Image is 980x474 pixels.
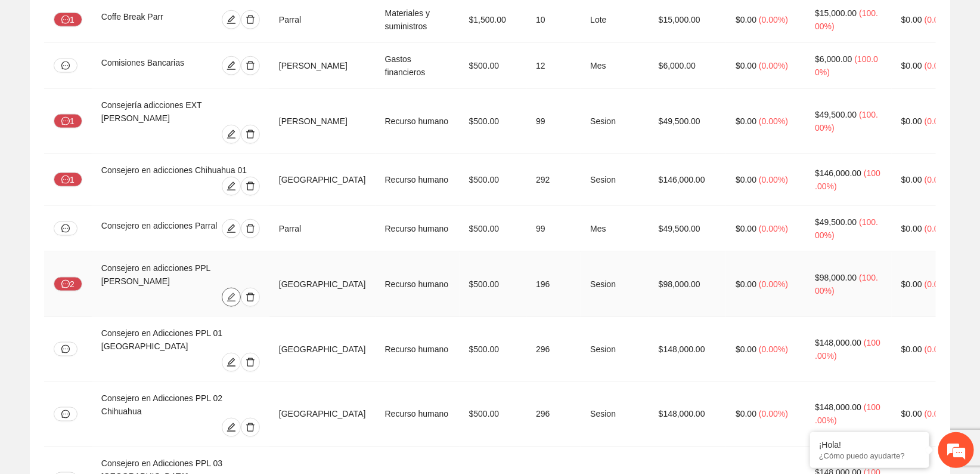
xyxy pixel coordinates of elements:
[222,219,241,238] button: edit
[61,224,70,233] span: message
[649,43,726,89] td: $6,000.00
[222,181,240,191] span: edit
[925,116,954,126] span: ( 0.00% )
[61,280,70,290] span: message
[759,344,788,354] span: ( 0.00% )
[581,382,649,447] td: Sesion
[759,410,788,419] span: ( 0.00% )
[815,168,861,178] span: $146,000.00
[649,317,726,382] td: $148,000.00
[61,345,70,353] span: message
[925,344,954,354] span: ( 0.00% )
[241,61,259,70] span: delete
[269,154,376,206] td: [GEOGRAPHIC_DATA]
[241,358,259,367] span: delete
[241,423,259,432] span: delete
[222,358,240,367] span: edit
[222,423,240,432] span: edit
[526,317,581,382] td: 296
[54,221,77,236] button: message
[376,43,460,89] td: Gastos financieros
[815,54,852,64] span: $6,000.00
[736,410,756,419] span: $0.00
[54,407,77,421] button: message
[222,130,240,139] span: edit
[376,382,460,447] td: Recurso humano
[649,382,726,447] td: $148,000.00
[649,89,726,154] td: $49,500.00
[581,154,649,206] td: Sesion
[581,252,649,317] td: Sesion
[54,114,82,128] button: message1
[925,279,954,289] span: ( 0.00% )
[241,224,259,233] span: delete
[460,252,527,317] td: $500.00
[241,130,259,139] span: delete
[101,164,260,177] div: Consejero en adicciones Chihuahua 01
[61,16,70,25] span: message
[61,176,70,185] span: message
[526,206,581,252] td: 99
[241,219,260,238] button: delete
[901,15,922,24] span: $0.00
[819,451,920,460] p: ¿Cómo puedo ayudarte?
[649,252,726,317] td: $98,000.00
[901,344,922,354] span: $0.00
[901,224,922,233] span: $0.00
[269,43,376,89] td: [PERSON_NAME]
[269,206,376,252] td: Parral
[759,61,788,70] span: ( 0.00% )
[54,59,77,73] button: message
[736,15,756,24] span: $0.00
[101,99,260,125] div: Consejería adicciones EXT [PERSON_NAME]
[901,410,922,419] span: $0.00
[269,89,376,154] td: [PERSON_NAME]
[54,13,82,27] button: message1
[526,252,581,317] td: 196
[925,175,954,184] span: ( 0.00% )
[526,43,581,89] td: 12
[241,418,260,437] button: delete
[925,410,954,419] span: ( 0.00% )
[101,56,203,75] div: Comisiones Bancarias
[222,10,241,29] button: edit
[925,224,954,233] span: ( 0.00% )
[222,353,241,372] button: edit
[526,382,581,447] td: 296
[222,418,241,437] button: edit
[925,15,954,24] span: ( 0.00% )
[222,125,241,144] button: edit
[925,61,954,70] span: ( 0.00% )
[101,10,193,29] div: Coffe Break Parr
[222,61,240,70] span: edit
[649,154,726,206] td: $146,000.00
[241,353,260,372] button: delete
[581,317,649,382] td: Sesion
[526,89,581,154] td: 99
[101,327,260,353] div: Consejero en Adicciones PPL 01 [GEOGRAPHIC_DATA]
[269,317,376,382] td: [GEOGRAPHIC_DATA]
[54,173,82,187] button: message1
[61,410,70,418] span: message
[54,342,77,356] button: message
[901,279,922,289] span: $0.00
[460,89,527,154] td: $500.00
[901,175,922,184] span: $0.00
[6,326,227,368] textarea: Escriba su mensaje y pulse “Intro”
[376,252,460,317] td: Recurso humano
[62,61,200,76] div: Chatee con nosotros ahora
[460,206,527,252] td: $500.00
[61,117,70,127] span: message
[526,154,581,206] td: 292
[222,56,241,75] button: edit
[101,392,260,418] div: Consejero en Adicciones PPL 02 Chihuahua
[241,56,260,75] button: delete
[222,293,240,302] span: edit
[736,279,756,289] span: $0.00
[815,338,861,347] span: $148,000.00
[581,43,649,89] td: Mes
[649,206,726,252] td: $49,500.00
[241,181,259,191] span: delete
[460,317,527,382] td: $500.00
[241,15,259,24] span: delete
